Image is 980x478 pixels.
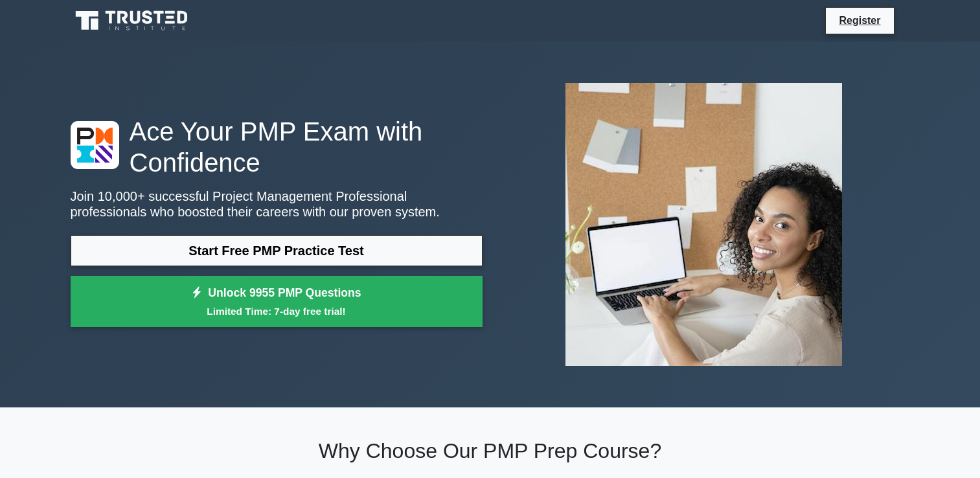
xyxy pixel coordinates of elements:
[831,12,888,28] a: Register
[71,438,910,463] h2: Why Choose Our PMP Prep Course?
[71,116,483,178] h1: Ace Your PMP Exam with Confidence
[71,235,483,266] a: Start Free PMP Practice Test
[71,276,483,328] a: Unlock 9955 PMP QuestionsLimited Time: 7-day free trial!
[71,188,483,220] p: Join 10,000+ successful Project Management Professional professionals who boosted their careers w...
[87,304,466,319] small: Limited Time: 7-day free trial!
